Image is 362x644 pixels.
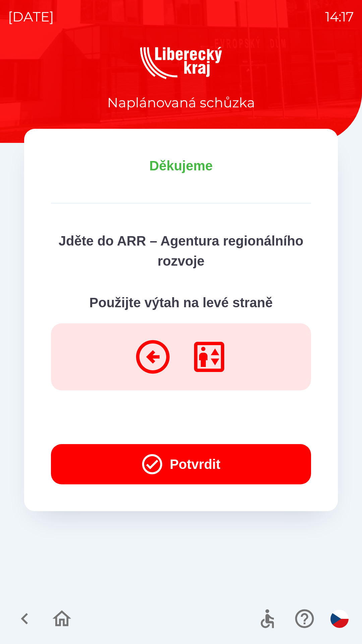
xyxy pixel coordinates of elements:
[107,93,255,113] p: Naplánovaná schůzka
[8,7,54,27] p: [DATE]
[51,156,311,176] p: Děkujeme
[24,47,338,79] img: Logo
[330,610,349,628] img: cs flag
[51,231,311,271] p: Jděte do ARR – Agentura regionálního rozvoje
[51,444,311,484] button: Potvrdit
[325,7,354,27] p: 14:17
[51,292,311,313] p: Použijte výtah na levé straně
